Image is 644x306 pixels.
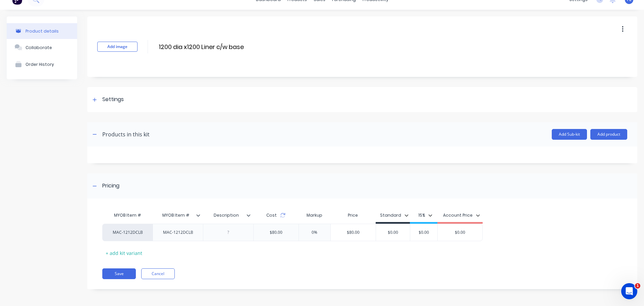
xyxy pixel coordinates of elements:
span: 1 [635,283,640,289]
div: Description [203,207,249,224]
div: Price [330,209,376,222]
button: Cancel [141,268,175,279]
div: Collaborate [25,45,52,50]
div: Account Price [443,212,473,218]
button: Collaborate [7,39,77,56]
button: Standard [377,210,412,220]
button: Add product [590,129,627,140]
button: Order History [7,56,77,73]
span: Cost [266,212,277,218]
div: MYOB Item # [153,207,199,224]
div: Settings [102,95,124,104]
div: $80.00 [264,224,288,241]
div: 0% [298,224,331,241]
div: Standard [380,212,401,218]
div: MAC-1212DCLB [158,228,199,237]
button: 15% [415,210,436,220]
div: Products in this kit [102,130,150,138]
button: Save [102,268,136,279]
iframe: Intercom live chat [621,283,637,299]
button: Add Sub-kit [552,129,587,140]
button: Add image [97,42,138,52]
div: MYOB Item # [102,209,153,222]
div: MAC-1212DCLBMAC-1212DCLB$80.000%$80.00$0.00$0.00$0.00 [102,224,483,241]
div: $0.00 [438,224,482,241]
button: Account Price [440,210,483,220]
div: 15% [418,212,425,218]
div: Description [203,209,253,222]
div: Product details [25,29,59,34]
button: Product details [7,23,77,39]
div: Markup [299,209,331,222]
input: Enter kit name [158,42,277,52]
div: Order History [25,62,54,67]
div: MYOB Item # [153,209,203,222]
div: $80.00 [331,224,376,241]
div: $0.00 [376,224,410,241]
div: Pricing [102,182,119,190]
div: + add kit variant [102,248,146,258]
div: MAC-1212DCLB [109,229,146,235]
div: Cost [253,209,299,222]
div: $0.00 [407,224,440,241]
